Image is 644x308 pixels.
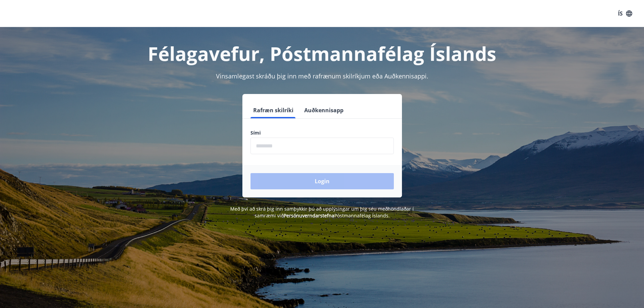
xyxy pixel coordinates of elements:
[216,72,428,80] span: Vinsamlegast skráðu þig inn með rafrænum skilríkjum eða Auðkennisappi.
[230,206,414,219] span: Með því að skrá þig inn samþykkir þú að upplýsingar um þig séu meðhöndlaðar í samræmi við Póstman...
[284,212,334,219] a: Persónuverndarstefna
[302,102,346,118] button: Auðkennisapp
[614,7,636,20] button: ÍS
[87,41,557,66] h1: Félagavefur, Póstmannafélag Íslands
[251,102,296,118] button: Rafræn skilríki
[251,129,394,136] label: Sími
